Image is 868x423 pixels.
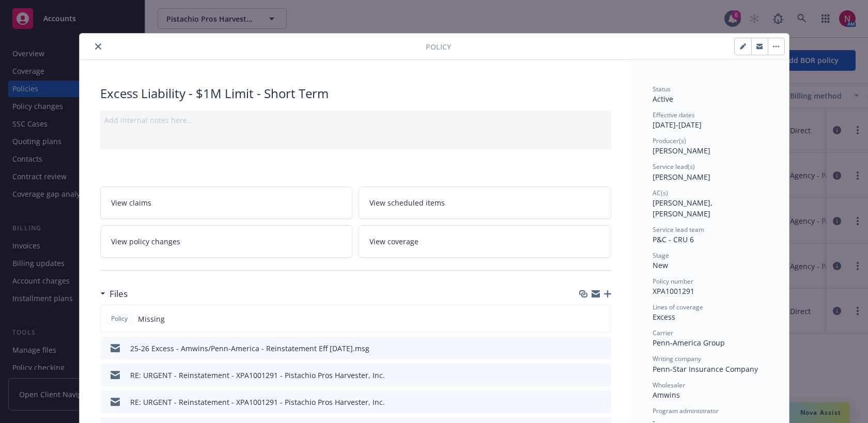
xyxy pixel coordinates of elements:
[130,397,385,408] div: RE: URGENT - Reinstatement - XPA1001291 - Pistachio Pros Harvester, Inc.
[109,314,130,323] span: Policy
[653,390,680,400] span: Amwins
[359,225,611,258] a: View coverage
[653,111,768,130] div: [DATE] - [DATE]
[100,225,353,258] a: View policy changes
[653,328,673,337] span: Carrier
[653,338,725,348] span: Penn-America Group
[581,343,590,354] button: download file
[653,303,703,311] span: Lines of coverage
[369,236,419,247] span: View coverage
[653,225,704,234] span: Service lead team
[100,287,128,301] div: Files
[111,197,151,208] span: View claims
[653,94,673,104] span: Active
[653,111,695,119] span: Effective dates
[130,343,369,354] div: 25-26 Excess - Amwins/Penn-America - Reinstatement Eff [DATE].msg
[653,146,710,155] span: [PERSON_NAME]
[653,364,758,374] span: Penn-Star Insurance Company
[653,136,686,145] span: Producer(s)
[598,397,607,408] button: preview file
[653,251,669,260] span: Stage
[369,197,445,208] span: View scheduled items
[598,343,607,354] button: preview file
[653,189,668,197] span: AC(s)
[653,234,694,244] span: P&C - CRU 6
[653,286,694,296] span: XPA1001291
[104,115,607,126] div: Add internal notes here...
[653,277,693,286] span: Policy number
[653,198,715,218] span: [PERSON_NAME], [PERSON_NAME]
[653,162,695,171] span: Service lead(s)
[426,41,451,52] span: Policy
[100,186,353,219] a: View claims
[92,40,104,53] button: close
[653,85,671,93] span: Status
[653,172,710,182] span: [PERSON_NAME]
[130,370,385,381] div: RE: URGENT - Reinstatement - XPA1001291 - Pistachio Pros Harvester, Inc.
[598,370,607,381] button: preview file
[581,370,590,381] button: download file
[138,314,165,324] span: Missing
[359,186,611,219] a: View scheduled items
[100,85,611,102] div: Excess Liability - $1M Limit - Short Term
[653,311,768,322] div: Excess
[581,397,590,408] button: download file
[653,354,701,363] span: Writing company
[110,287,128,301] h3: Files
[653,406,719,415] span: Program administrator
[111,236,180,247] span: View policy changes
[653,381,685,389] span: Wholesaler
[653,260,668,270] span: New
